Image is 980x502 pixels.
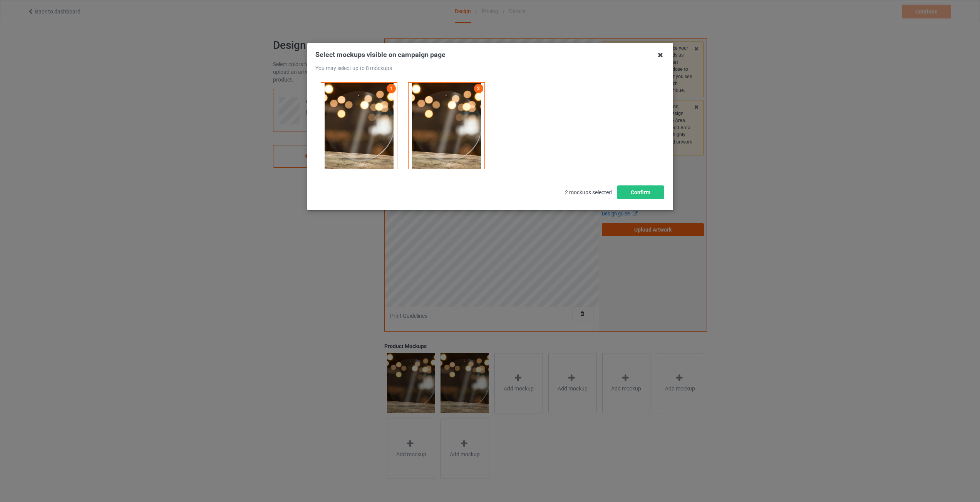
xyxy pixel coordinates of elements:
button: Confirm [617,185,663,199]
span: 2 mockups selected [559,184,617,201]
a: 1 [386,84,395,93]
span: You may select up to 8 mockups [315,65,392,71]
span: Select mockups visible on campaign page [315,50,446,58]
a: 2 [474,84,483,93]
